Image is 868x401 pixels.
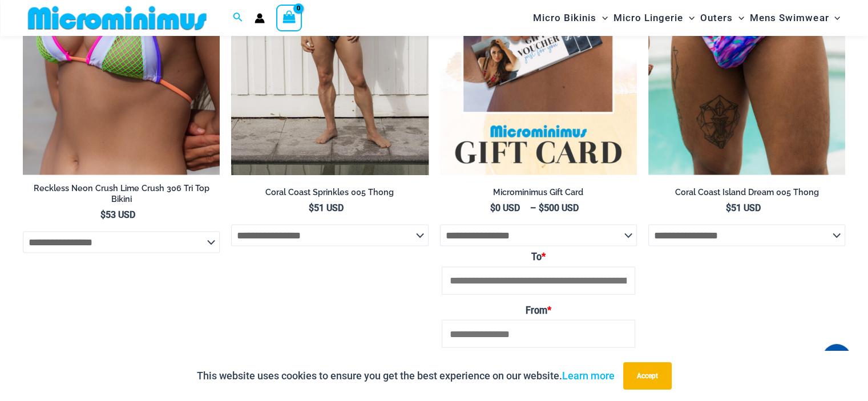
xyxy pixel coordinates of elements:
[530,3,611,33] a: Micro BikinisMenu ToggleMenu Toggle
[533,3,596,33] span: Micro Bikinis
[547,305,551,316] abbr: Required field
[233,11,243,25] a: Search icon link
[440,187,637,198] h2: Microminimus Gift Card
[231,187,428,202] a: Coral Coast Sprinkles 005 Thong
[23,183,220,209] a: Reckless Neon Crush Lime Crush 306 Tri Top Bikini
[442,302,635,320] label: From
[440,187,637,202] a: Microminimus Gift Card
[539,202,579,213] bdi: 500 USD
[648,187,845,202] a: Coral Coast Island Dream 005 Thong
[683,3,695,33] span: Menu Toggle
[700,3,733,33] span: Outers
[539,202,544,213] span: $
[490,202,520,213] bdi: 0 USD
[197,367,615,384] p: This website uses cookies to ensure you get the best experience on our website.
[255,13,265,23] a: Account icon link
[309,202,314,213] span: $
[231,187,428,198] h2: Coral Coast Sprinkles 005 Thong
[490,202,495,213] span: $
[100,209,106,220] span: $
[23,5,211,31] img: MM SHOP LOGO FLAT
[542,252,546,262] abbr: Required field
[725,202,730,213] span: $
[611,3,697,33] a: Micro LingerieMenu ToggleMenu Toggle
[697,3,747,33] a: OutersMenu ToggleMenu Toggle
[747,3,843,33] a: Mens SwimwearMenu ToggleMenu Toggle
[100,209,135,220] bdi: 53 USD
[648,187,845,198] h2: Coral Coast Island Dream 005 Thong
[276,5,302,31] a: View Shopping Cart, empty
[733,3,744,33] span: Menu Toggle
[613,3,683,33] span: Micro Lingerie
[442,248,635,266] label: To
[596,3,608,33] span: Menu Toggle
[562,370,615,382] a: Learn more
[440,202,637,214] span: –
[829,3,840,33] span: Menu Toggle
[750,3,829,33] span: Mens Swimwear
[23,183,220,204] h2: Reckless Neon Crush Lime Crush 306 Tri Top Bikini
[623,362,672,390] button: Accept
[528,2,845,34] nav: Site Navigation
[725,202,760,213] bdi: 51 USD
[309,202,344,213] bdi: 51 USD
